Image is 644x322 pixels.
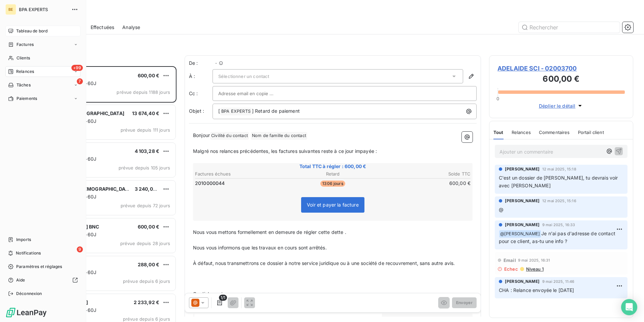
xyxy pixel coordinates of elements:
[77,78,83,84] span: 7
[123,278,170,284] span: prévue depuis 6 jours
[193,229,346,235] span: Nous vous mettons formellement en demeure de régler cette dette .
[499,287,574,293] span: CHA : Relance envoyée le [DATE]
[499,175,619,188] span: C'est un dossier de [PERSON_NAME], tu devrais voir avec [PERSON_NAME]
[504,266,518,272] span: Echec
[32,66,176,322] div: grid
[71,65,83,71] span: +99
[16,237,31,243] span: Imports
[220,108,252,115] span: BPA EXPERTS
[121,127,170,133] span: prévue depuis 111 jours
[16,28,47,34] span: Tableau de bord
[138,73,159,78] span: 600,00 €
[16,291,42,297] span: Déconnexion
[77,246,83,252] span: 9
[542,279,575,284] span: 9 mai 2025, 11:46
[578,130,604,135] span: Portail client
[542,167,576,171] span: 12 mai 2025, 15:18
[542,223,575,227] span: 9 mai 2025, 16:33
[525,266,544,272] span: Niveau 1
[138,262,159,267] span: 288,00 €
[320,181,345,187] span: 1306 jours
[5,307,47,318] img: Logo LeanPay
[252,108,300,114] span: ] Retard de paiement
[17,55,30,61] span: Clients
[47,186,133,192] span: CENTRES DE [DEMOGRAPHIC_DATA]
[132,110,159,116] span: 13 674,40 €
[195,180,225,187] span: 2010000044
[251,132,307,140] span: Nom de famille du contact
[287,170,379,178] th: Retard
[219,295,227,301] span: 1/1
[5,275,80,286] a: Aide
[499,230,541,238] span: @ [PERSON_NAME]
[138,224,159,230] span: 600,00 €
[542,199,576,203] span: 12 mai 2025, 15:16
[119,165,170,170] span: prévue depuis 105 jours
[17,82,31,88] span: Tâches
[621,299,637,315] div: Open Intercom Messenger
[218,74,269,79] span: Sélectionner un contact
[504,258,516,263] span: Email
[189,108,204,114] span: Objet :
[122,24,140,31] span: Analyse
[17,42,34,48] span: Factures
[307,202,359,208] span: Voir et payer la facture
[19,7,67,12] span: BPA EXPERTS
[189,90,213,97] label: Cc :
[452,297,477,308] button: Envoyer
[210,132,249,140] span: Civilité du contact
[505,222,540,228] span: [PERSON_NAME]
[135,148,160,154] span: 4 103,28 €
[193,260,455,266] span: À défaut, nous transmettrons ce dossier à notre service juridique ou à une société de recouvremen...
[193,148,377,154] span: Malgré nos relances précédentes, les factures suivantes reste à ce jour impayée :
[499,231,617,244] span: Je n'ai pas d'adresse de contact pour ce client, as-tu une info ?
[193,132,210,138] span: Bonjour
[5,4,16,15] div: BE
[493,130,504,135] span: Tout
[539,130,570,135] span: Commentaires
[121,203,170,208] span: prévue depuis 72 jours
[519,22,620,33] input: Rechercher
[379,170,471,178] th: Solde TTC
[16,250,41,256] span: Notifications
[505,166,540,172] span: [PERSON_NAME]
[134,299,160,305] span: 2 233,92 €
[505,198,540,204] span: [PERSON_NAME]
[497,64,625,73] span: ADELAIDE SCI - 02003700
[16,277,25,283] span: Aide
[512,130,531,135] span: Relances
[16,264,62,270] span: Paramètres et réglages
[518,258,550,262] span: 9 mai 2025, 16:31
[193,245,327,250] span: Nous vous informons que les travaux en cours sont arrêtés.
[123,316,170,322] span: prévue depuis 6 jours
[195,170,286,178] th: Factures échues
[194,163,472,170] span: Total TTC à régler : 600,00 €
[189,60,213,66] span: De :
[497,73,625,86] h3: 600,00 €
[135,186,161,192] span: 3 240,00 €
[193,291,224,297] span: Cordialement,
[218,88,291,99] input: Adresse email en copie ...
[218,108,220,114] span: [
[496,96,499,101] span: 0
[505,278,540,285] span: [PERSON_NAME]
[539,102,576,109] span: Déplier le détail
[120,241,170,246] span: prévue depuis 28 jours
[117,89,170,95] span: prévue depuis 1188 jours
[499,207,504,212] span: @
[16,69,34,75] span: Relances
[17,96,37,102] span: Paiements
[189,73,213,80] label: À :
[537,102,586,110] button: Déplier le détail
[215,61,217,65] span: -
[379,180,471,187] td: 600,00 €
[91,24,115,31] span: Effectuées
